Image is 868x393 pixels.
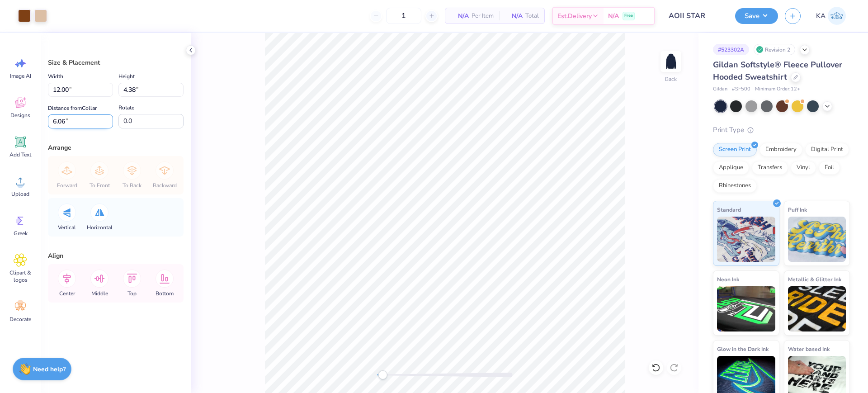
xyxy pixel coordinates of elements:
input: – – [386,8,421,24]
button: Save [735,8,778,24]
div: Rhinestones [713,179,757,193]
span: Total [525,11,539,21]
div: Size & Placement [48,58,184,67]
label: Width [48,71,63,82]
div: Revision 2 [754,44,795,55]
span: Metallic & Glitter Ink [788,275,841,284]
span: Center [59,290,75,297]
label: Rotate [118,102,134,113]
span: Standard [717,205,741,214]
span: Gildan Softstyle® Fleece Pullover Hooded Sweatshirt [713,59,842,82]
span: Upload [11,190,29,198]
span: Clipart & logos [5,269,35,284]
span: N/A [451,11,469,21]
span: Free [624,13,633,19]
img: Standard [717,217,775,262]
label: Distance from Collar [48,103,97,114]
span: Gildan [713,85,727,93]
span: N/A [505,11,523,21]
span: Per Item [472,11,494,21]
div: Transfers [752,161,788,175]
img: Metallic & Glitter Ink [788,286,846,331]
span: Neon Ink [717,275,739,284]
div: Arrange [48,143,184,152]
span: Est. Delivery [557,11,592,21]
span: Bottom [156,290,174,297]
img: Kate Agsalon [828,7,846,25]
div: Screen Print [713,143,757,156]
label: Height [118,71,135,82]
span: KA [816,11,826,21]
span: Top [127,290,137,297]
div: # 523302A [713,44,749,55]
span: Horizontal [87,224,113,231]
span: Image AI [10,72,31,80]
div: Vinyl [791,161,816,175]
span: Minimum Order: 12 + [755,85,800,93]
div: Applique [713,161,749,175]
span: Designs [10,112,30,119]
img: Puff Ink [788,217,846,262]
span: Water based Ink [788,344,830,354]
span: N/A [608,11,619,21]
div: Print Type [713,125,850,135]
div: Align [48,251,184,260]
span: Glow in the Dark Ink [717,344,769,354]
img: Back [662,52,680,71]
img: Neon Ink [717,286,775,331]
input: Untitled Design [662,7,728,25]
strong: Need help? [33,365,66,374]
div: Foil [819,161,840,175]
span: Vertical [58,224,76,231]
span: Decorate [9,316,31,323]
span: Add Text [9,151,31,158]
span: Middle [91,290,108,297]
div: Accessibility label [378,370,387,379]
div: Back [665,75,677,83]
div: Digital Print [805,143,849,156]
span: Greek [14,230,28,237]
span: Puff Ink [788,205,807,214]
div: Embroidery [759,143,802,156]
span: # SF500 [732,85,750,93]
a: KA [812,7,850,25]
